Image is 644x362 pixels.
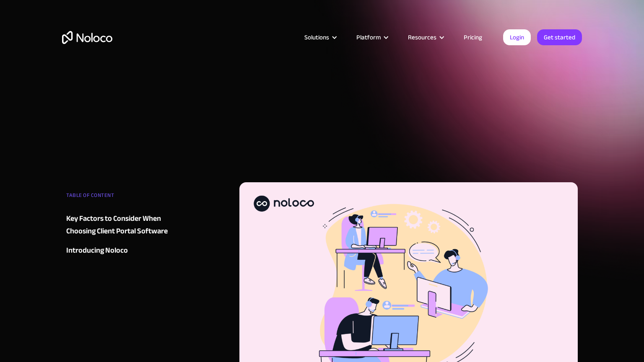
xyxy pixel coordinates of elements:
[346,32,397,43] div: Platform
[503,29,531,45] a: Login
[304,32,329,43] div: Solutions
[66,189,168,206] div: TABLE OF CONTENT
[62,31,112,44] a: home
[356,32,381,43] div: Platform
[66,244,168,257] a: Introducing Noloco‍
[537,29,582,45] a: Get started
[408,32,436,43] div: Resources
[453,32,493,43] a: Pricing
[66,244,128,257] div: Introducing Noloco‍
[66,212,168,238] a: Key Factors to Consider When Choosing Client Portal Software
[397,32,453,43] div: Resources
[294,32,346,43] div: Solutions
